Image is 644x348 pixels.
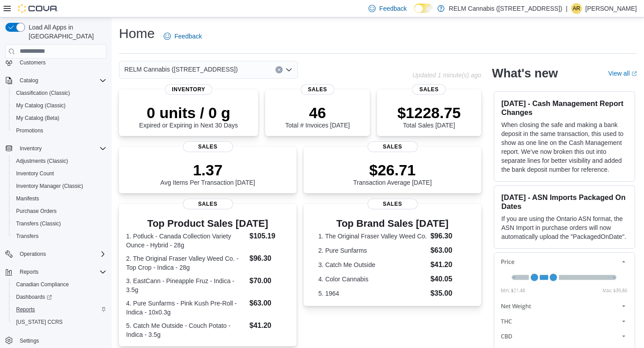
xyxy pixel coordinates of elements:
[139,104,238,122] p: 0 units / 0 g
[174,32,202,41] span: Feedback
[318,260,427,269] dt: 3. Catch Me Outside
[16,170,54,177] span: Inventory Count
[16,233,38,240] span: Transfers
[608,70,637,77] a: View allExternal link
[9,316,110,328] button: [US_STATE] CCRS
[571,3,582,14] div: Alysha Robinson
[318,275,427,284] dt: 4. Color Cannabis
[430,288,466,299] dd: $35.00
[250,276,289,286] dd: $70.00
[16,127,43,134] span: Promotions
[501,120,627,174] p: When closing the safe and making a bank deposit in the same transaction, this used to show as one...
[13,218,106,229] span: Transfers (Classic)
[13,317,66,327] a: [US_STATE] CCRS
[2,56,110,69] button: Customers
[13,206,106,216] span: Purchase Orders
[13,181,87,191] a: Inventory Manager (Classic)
[16,157,68,165] span: Adjustments (Classic)
[13,193,106,204] span: Manifests
[16,267,106,277] span: Reports
[16,335,106,346] span: Settings
[119,25,155,42] h1: Home
[13,292,55,302] a: Dashboards
[9,217,110,230] button: Transfers (Classic)
[250,231,289,242] dd: $105.19
[9,124,110,137] button: Promotions
[9,278,110,291] button: Canadian Compliance
[250,253,289,264] dd: $96.30
[2,334,110,347] button: Settings
[16,208,57,215] span: Purchase Orders
[126,254,246,272] dt: 2. The Original Fraser Valley Weed Co. - Top Crop - Indica - 28g
[126,232,246,250] dt: 1. Potluck - Canada Collection Variety Ounce - Hybrid - 28g
[160,27,205,45] a: Feedback
[301,84,334,95] span: Sales
[13,304,106,315] span: Reports
[397,104,461,129] div: Total Sales [DATE]
[13,206,60,216] a: Purchase Orders
[13,317,106,327] span: Washington CCRS
[13,88,74,98] a: Classification (Classic)
[16,89,70,97] span: Classification (Classic)
[501,99,627,117] h3: [DATE] - Cash Management Report Changes
[16,306,35,313] span: Reports
[353,161,432,186] div: Transaction Average [DATE]
[9,112,110,124] button: My Catalog (Beta)
[9,303,110,316] button: Reports
[414,4,433,13] input: Dark Mode
[20,145,42,152] span: Inventory
[126,218,289,229] h3: Top Product Sales [DATE]
[13,279,106,290] span: Canadian Compliance
[18,4,58,13] img: Cova
[585,3,637,14] p: [PERSON_NAME]
[9,167,110,180] button: Inventory Count
[318,289,427,298] dt: 5. 1964
[397,104,461,122] p: $1228.75
[492,66,558,81] h2: What's new
[9,205,110,217] button: Purchase Orders
[285,104,350,129] div: Total # Invoices [DATE]
[13,292,106,302] span: Dashboards
[124,64,238,75] span: RELM Cannabis ([STREET_ADDRESS])
[2,266,110,278] button: Reports
[16,57,106,68] span: Customers
[20,268,38,276] span: Reports
[16,102,66,109] span: My Catalog (Classic)
[2,248,110,260] button: Operations
[16,249,106,259] span: Operations
[13,218,64,229] a: Transfers (Classic)
[13,168,58,179] a: Inventory Count
[13,125,47,136] a: Promotions
[318,218,467,229] h3: Top Brand Sales [DATE]
[16,143,106,154] span: Inventory
[379,4,407,13] span: Feedback
[430,231,466,242] dd: $96.30
[9,291,110,303] a: Dashboards
[318,232,427,241] dt: 1. The Original Fraser Valley Weed Co.
[285,104,350,122] p: 46
[16,293,52,301] span: Dashboards
[16,57,49,68] a: Customers
[573,3,580,14] span: AR
[9,155,110,167] button: Adjustments (Classic)
[368,199,418,209] span: Sales
[501,214,627,241] p: If you are using the Ontario ASN format, the ASN Import in purchase orders will now automatically...
[2,74,110,87] button: Catalog
[13,168,106,179] span: Inventory Count
[430,274,466,284] dd: $40.05
[20,337,39,344] span: Settings
[161,161,255,186] div: Avg Items Per Transaction [DATE]
[126,321,246,339] dt: 5. Catch Me Outside - Couch Potato - Indica - 3.5g
[2,142,110,155] button: Inventory
[13,156,106,166] span: Adjustments (Classic)
[9,192,110,205] button: Manifests
[20,77,38,84] span: Catalog
[20,59,46,66] span: Customers
[16,75,106,86] span: Catalog
[566,3,568,14] p: |
[183,141,233,152] span: Sales
[16,143,45,154] button: Inventory
[16,182,83,190] span: Inventory Manager (Classic)
[16,267,42,277] button: Reports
